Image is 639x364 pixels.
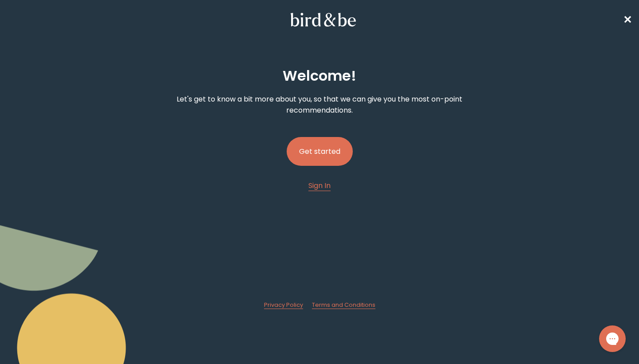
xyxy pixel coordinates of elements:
[264,301,303,309] a: Privacy Policy
[623,12,632,27] span: ✕
[595,322,630,355] iframe: Gorgias live chat messenger
[167,94,472,116] p: Let's get to know a bit more about you, so that we can give you the most on-point recommendations.
[623,12,632,27] a: ✕
[287,123,353,180] a: Get started
[308,180,331,191] a: Sign In
[312,301,375,309] a: Terms and Conditions
[312,301,375,309] span: Terms and Conditions
[264,301,303,309] span: Privacy Policy
[287,137,353,166] button: Get started
[283,65,356,86] h2: Welcome !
